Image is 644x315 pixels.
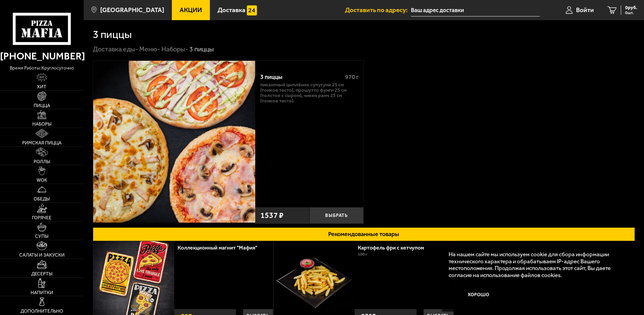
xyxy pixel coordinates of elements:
[34,103,50,108] span: Пицца
[345,7,411,13] span: Доставить по адресу:
[218,7,245,13] span: Доставка
[161,45,188,53] a: Наборы-
[260,212,283,220] span: 1537 ₽
[625,11,637,15] span: 0 шт.
[35,234,48,239] span: Супы
[31,272,52,276] span: Десерты
[247,5,257,15] img: 15daf4d41897b9f0e9f617042186c801.svg
[139,45,160,53] a: Меню-
[309,207,364,224] button: Выбрать
[31,290,53,295] span: Напитки
[625,5,637,10] span: 0 руб.
[93,29,132,40] h1: 3 пиццы
[32,122,51,127] span: Наборы
[358,252,367,257] span: 100 г
[37,178,47,183] span: WOK
[21,309,63,314] span: Дополнительно
[260,74,339,81] div: 3 пиццы
[449,285,509,305] button: Хорошо
[93,45,138,53] a: Доставка еды-
[100,7,164,13] span: [GEOGRAPHIC_DATA]
[411,4,540,16] input: Ваш адрес доставки
[260,82,358,104] p: Пикантный цыплёнок сулугуни 25 см (тонкое тесто), Прошутто Фунги 25 см (толстое с сыром), Чикен Р...
[32,216,51,220] span: Горячее
[189,45,214,54] div: 3 пиццы
[19,253,65,258] span: Салаты и закуски
[37,85,46,89] span: Хит
[34,160,50,164] span: Роллы
[576,7,594,13] span: Войти
[93,61,255,224] a: 3 пиццы
[93,61,255,223] img: 3 пиццы
[180,7,202,13] span: Акции
[34,197,50,201] span: Обеды
[358,244,431,251] a: Картофель фри с кетчупом
[449,251,624,279] p: На нашем сайте мы используем cookie для сбора информации технического характера и обрабатываем IP...
[178,244,264,251] a: Коллекционный магнит "Мафия"
[22,141,62,145] span: Римская пицца
[345,73,358,81] span: 970 г
[93,227,635,241] button: Рекомендованные товары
